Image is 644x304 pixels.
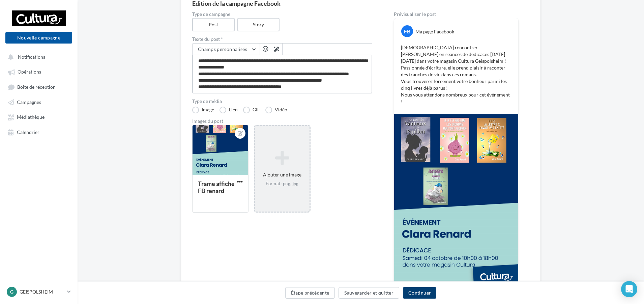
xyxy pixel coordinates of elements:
div: Prévisualiser le post [394,12,519,17]
div: Open Intercom Messenger [621,281,637,297]
label: Image [192,107,214,113]
button: Champs personnalisés [193,44,260,55]
button: Sauvegarder et quitter [339,287,399,299]
span: G [10,288,13,295]
button: Notifications [4,51,71,63]
button: Continuer [403,287,436,299]
label: Type de média [192,99,372,104]
button: Nouvelle campagne [5,32,72,44]
span: Médiathèque [17,114,45,120]
div: Ma page Facebook [415,28,454,35]
label: Texte du post * [192,37,372,42]
p: GEISPOLSHEIM [20,288,64,295]
span: Boîte de réception [17,84,56,90]
label: Lien [219,107,238,113]
span: Campagnes [17,99,41,105]
div: Édition de la campagne Facebook [192,0,529,6]
label: Vidéo [265,107,287,113]
label: GIF [243,107,260,113]
label: Post [192,18,235,31]
a: Campagnes [4,96,74,108]
label: Story [237,18,280,31]
label: Type de campagne [192,12,372,17]
a: Boîte de réception [4,81,74,93]
button: Étape précédente [285,287,335,299]
a: Opérations [4,65,74,78]
div: FB [401,25,413,37]
div: Images du post [192,119,372,123]
a: Calendrier [4,126,74,138]
span: Opérations [18,69,41,75]
a: G GEISPOLSHEIM [5,285,72,298]
a: Médiathèque [4,111,74,123]
span: Calendrier [17,129,39,135]
span: Champs personnalisés [198,46,247,52]
div: Trame affiche FB renard [198,180,235,194]
span: Notifications [18,54,45,60]
p: [DEMOGRAPHIC_DATA] rencontrer [PERSON_NAME] en séances de dédicaces [DATE][DATE] dans votre magas... [401,44,511,105]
